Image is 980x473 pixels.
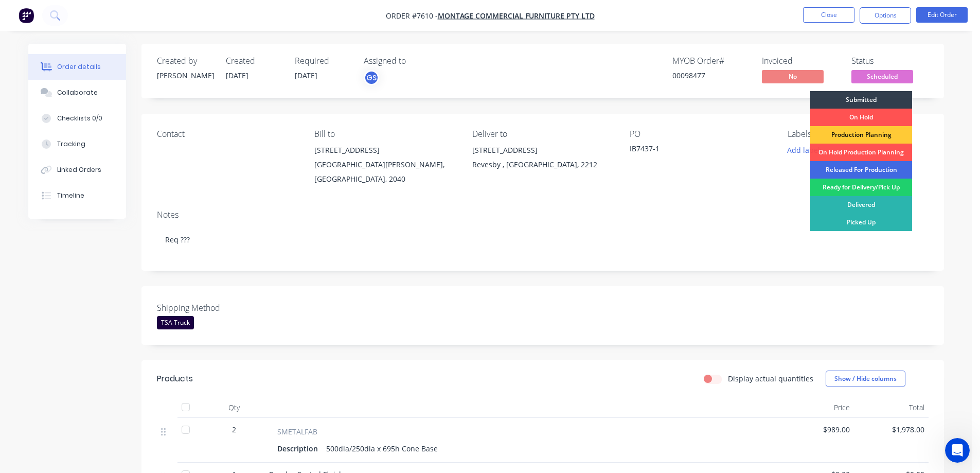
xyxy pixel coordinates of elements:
button: Add labels [781,143,829,157]
div: On Hold Production Planning [810,144,912,161]
span: 2 [232,424,236,435]
div: Production Planning [810,126,912,144]
div: Products [157,373,193,385]
div: Description [277,441,322,456]
div: Picked Up [810,214,912,231]
div: PO [630,129,771,139]
img: Factory [19,8,34,23]
div: [STREET_ADDRESS] [472,143,613,157]
button: Scheduled [851,70,913,85]
span: Scheduled [851,70,913,83]
div: Created by [157,56,213,66]
div: Order details [57,62,101,72]
div: Collaborate [57,88,98,97]
div: TSA Truck [157,316,194,329]
div: Labels [788,129,929,139]
span: [DATE] [295,71,317,80]
button: Linked Orders [28,157,126,183]
span: SMETALFAB [277,426,317,437]
div: Price [779,397,854,418]
button: Options [860,7,911,24]
button: Collaborate [28,80,126,106]
a: Montage Commercial Furniture Pty Ltd [438,11,595,21]
label: Display actual quantities [728,373,813,384]
button: Show / Hide columns [826,371,905,387]
div: [STREET_ADDRESS] [314,143,455,157]
span: $1,978.00 [858,424,924,435]
div: Bill to [314,129,455,139]
label: Shipping Method [157,302,286,314]
div: [STREET_ADDRESS]Revesby , [GEOGRAPHIC_DATA], 2212 [472,143,613,176]
div: Linked Orders [57,165,101,174]
div: MYOB Order # [672,56,750,66]
div: Released For Production [810,161,912,179]
button: Tracking [28,131,126,157]
div: [STREET_ADDRESS][GEOGRAPHIC_DATA][PERSON_NAME], [GEOGRAPHIC_DATA], 2040 [314,143,455,186]
div: 500dia/250dia x 695h Cone Base [322,441,442,456]
div: Timeline [57,191,84,200]
span: [DATE] [226,71,248,80]
div: [PERSON_NAME] [157,70,213,81]
div: 00098477 [672,70,750,81]
iframe: Intercom live chat [945,438,970,463]
div: Contact [157,129,298,139]
div: Tracking [57,139,85,149]
div: Checklists 0/0 [57,114,102,123]
div: On Hold [810,109,912,126]
button: Timeline [28,183,126,208]
div: Revesby , [GEOGRAPHIC_DATA], 2212 [472,157,613,172]
div: Qty [203,397,265,418]
span: $989.00 [783,424,850,435]
div: Deliver to [472,129,613,139]
div: Notes [157,210,929,220]
div: Created [226,56,282,66]
button: Close [803,7,854,23]
button: GS [364,70,379,85]
div: Ready for Delivery/Pick Up [810,179,912,196]
button: Edit Order [916,7,968,23]
span: No [762,70,824,83]
span: Order #7610 - [386,11,438,21]
div: Status [851,56,929,66]
button: Order details [28,54,126,80]
div: IB7437-1 [630,143,758,157]
button: Checklists 0/0 [28,106,126,131]
div: Assigned to [364,56,467,66]
div: Total [854,397,929,418]
div: Invoiced [762,56,839,66]
div: Delivered [810,196,912,214]
div: Submitted [810,91,912,109]
div: Required [295,56,351,66]
div: Req ??? [157,224,929,255]
div: [GEOGRAPHIC_DATA][PERSON_NAME], [GEOGRAPHIC_DATA], 2040 [314,157,455,186]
